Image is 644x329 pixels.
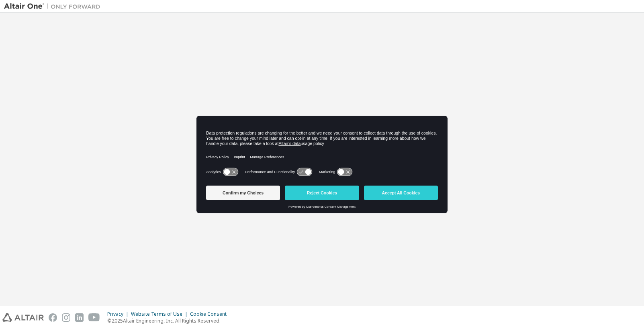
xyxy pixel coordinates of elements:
[2,313,44,322] img: altair_logo.svg
[190,311,231,317] div: Cookie Consent
[62,313,70,322] img: instagram.svg
[88,313,100,322] img: youtube.svg
[75,313,84,322] img: linkedin.svg
[49,313,57,322] img: facebook.svg
[131,311,190,317] div: Website Terms of Use
[107,317,231,324] p: © 2025 Altair Engineering, Inc. All Rights Reserved.
[107,311,131,317] div: Privacy
[4,2,104,10] img: Altair One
